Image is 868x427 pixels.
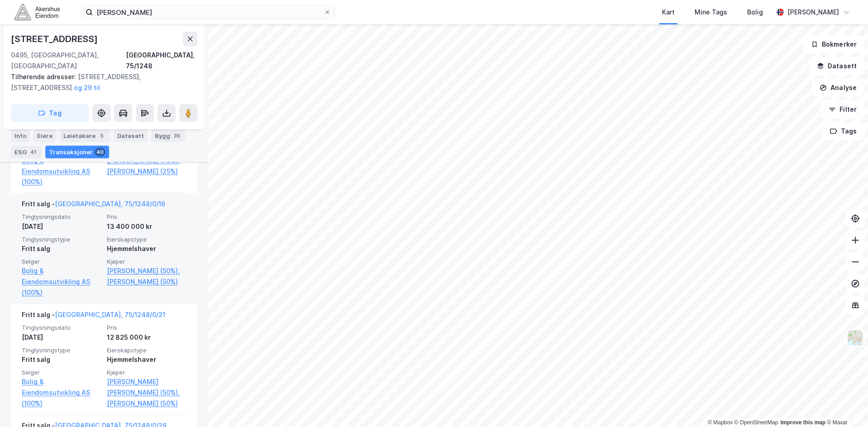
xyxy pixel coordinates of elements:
span: Eierskapstype [107,346,187,354]
span: Pris [107,213,187,221]
a: Improve this map [781,419,825,426]
button: Analyse [812,79,864,97]
button: Datasett [809,57,864,75]
div: Fritt salg - [22,309,165,324]
div: Datasett [114,129,148,142]
span: Tinglysningstype [22,236,101,243]
button: Filter [821,100,864,119]
span: Kjøper [107,258,187,266]
div: 40 [95,147,106,157]
span: Tilhørende adresser: [11,73,78,81]
div: Bolig [747,7,763,18]
div: 13 400 000 kr [107,221,187,232]
span: Tinglysningsdato [22,213,101,221]
a: OpenStreetMap [734,419,778,426]
a: Bolig & Eiendomsutvikling AS (100%) [22,376,101,409]
div: Bygg [151,129,186,142]
div: 5 [97,131,106,140]
div: Mine Tags [695,7,727,18]
a: Bolig & Eiendomsutvikling AS (100%) [22,266,101,298]
button: Tag [11,104,89,122]
div: Fritt salg [22,243,101,254]
iframe: Chat Widget [823,384,868,427]
div: 12 825 000 kr [107,332,187,343]
a: [GEOGRAPHIC_DATA], 75/1248/0/16 [55,200,165,208]
div: Fritt salg - [22,199,165,213]
div: Info [11,129,30,142]
div: [GEOGRAPHIC_DATA], 75/1248 [126,50,197,71]
a: [GEOGRAPHIC_DATA], 75/1248/0/21 [55,311,165,318]
a: [PERSON_NAME] (50%) [107,276,187,287]
a: Mapbox [708,419,733,426]
div: Fritt salg [22,354,101,365]
img: akershus-eiendom-logo.9091f326c980b4bce74ccdd9f866810c.svg [14,4,60,20]
img: Z [847,329,864,346]
div: 41 [29,147,38,157]
div: [DATE] [22,332,101,343]
div: Kontrollprogram for chat [823,384,868,427]
input: Søk på adresse, matrikkel, gårdeiere, leietakere eller personer [93,5,324,19]
div: Kart [662,7,675,18]
a: [PERSON_NAME] (50%) [107,398,187,409]
div: Leietakere [60,129,110,142]
button: Tags [822,122,864,140]
span: Tinglysningstype [22,346,101,354]
a: Bolig & Eiendomsutvikling AS (100%) [22,155,101,188]
div: Hjemmelshaver [107,354,187,365]
a: [PERSON_NAME] (25%) [107,166,187,177]
div: [DATE] [22,221,101,232]
button: Bokmerker [803,35,864,53]
div: Transaksjoner [45,146,109,158]
div: [STREET_ADDRESS] [11,32,100,46]
span: Pris [107,324,187,332]
span: Kjøper [107,369,187,376]
a: [PERSON_NAME] [PERSON_NAME] (50%), [107,376,187,398]
a: [PERSON_NAME] (50%), [107,266,187,276]
div: [PERSON_NAME] [787,7,839,18]
div: Hjemmelshaver [107,243,187,254]
div: Eiere [34,129,56,142]
span: Tinglysningsdato [22,324,101,332]
div: [STREET_ADDRESS], [STREET_ADDRESS] [11,71,190,93]
span: Eierskapstype [107,236,187,243]
div: 0495, [GEOGRAPHIC_DATA], [GEOGRAPHIC_DATA] [11,50,126,71]
span: Selger [22,258,101,266]
span: Selger [22,369,101,376]
div: 35 [172,131,182,140]
div: ESG [11,146,42,158]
